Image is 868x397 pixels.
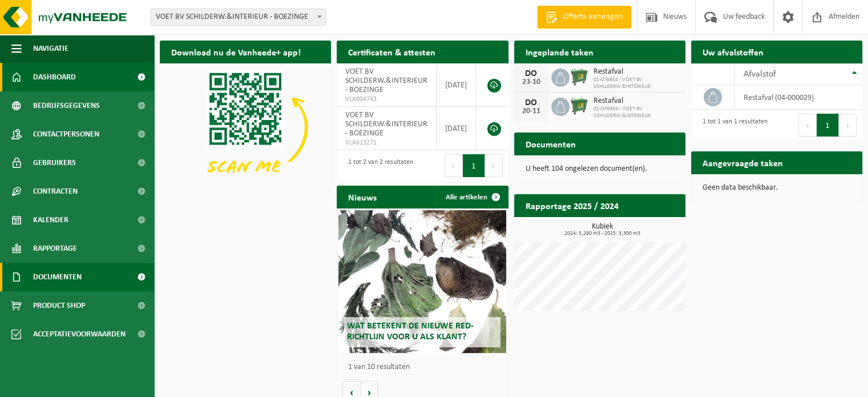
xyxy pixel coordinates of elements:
[514,194,630,216] h2: Rapportage 2025 / 2024
[342,153,413,178] div: 1 tot 2 van 2 resultaten
[514,41,605,63] h2: Ingeplande taken
[33,149,76,177] span: Gebruikers
[839,114,857,137] button: Next
[703,184,851,192] p: Geen data beschikbaar.
[151,9,326,26] span: VOET BV SCHILDERW.&INTERIEUR - BOEZINGE
[560,11,625,23] span: Offerte aanvragen
[33,206,68,234] span: Kalender
[734,85,862,110] td: restafval (04-000029)
[345,67,427,94] span: VOET BV SCHILDERW.&INTERIEUR - BOEZINGE
[33,234,77,263] span: Rapportage
[691,151,794,174] h2: Aangevraagde taken
[160,41,312,63] h2: Download nu de Vanheede+ app!
[160,63,331,192] img: Download de VHEPlus App
[33,63,76,91] span: Dashboard
[151,9,325,25] span: VOET BV SCHILDERW.&INTERIEUR - BOEZINGE
[345,95,427,104] span: VLA904743
[33,320,126,348] span: Acceptatievoorwaarden
[520,223,685,236] h3: Kubiek
[520,98,543,107] div: DO
[697,113,768,138] div: 1 tot 1 van 1 resultaten
[33,291,85,320] span: Product Shop
[798,114,817,137] button: Previous
[33,120,99,149] span: Contactpersonen
[348,363,502,371] p: 1 van 10 resultaten
[594,77,680,90] span: 01-076954 - VOET BV SCHILDERW.&INTERIEUR
[537,6,631,29] a: Offerte aanvragen
[520,78,543,86] div: 23-10
[570,67,589,86] img: WB-0660-HPE-GN-01
[594,97,680,106] span: Restafval
[743,70,776,79] span: Afvalstof
[594,67,680,77] span: Restafval
[347,322,474,342] span: Wat betekent de nieuwe RED-richtlijn voor u als klant?
[437,107,476,150] td: [DATE]
[33,263,82,291] span: Documenten
[337,186,388,208] h2: Nieuws
[570,96,589,115] img: WB-0660-HPE-GN-01
[445,154,463,177] button: Previous
[514,133,587,155] h2: Documenten
[437,63,476,107] td: [DATE]
[485,154,503,177] button: Next
[520,231,685,236] span: 2024: 5,280 m3 - 2025: 3,300 m3
[345,111,427,138] span: VOET BV SCHILDERW.&INTERIEUR - BOEZINGE
[600,216,684,239] a: Bekijk rapportage
[345,138,427,147] span: VLA613271
[437,186,507,208] a: Alle artikelen
[526,165,674,173] p: U heeft 104 ongelezen document(en).
[817,114,839,137] button: 1
[520,107,543,115] div: 20-11
[463,154,485,177] button: 1
[337,41,447,63] h2: Certificaten & attesten
[594,106,680,119] span: 01-076954 - VOET BV SCHILDERW.&INTERIEUR
[33,91,100,120] span: Bedrijfsgegevens
[691,41,775,63] h2: Uw afvalstoffen
[33,34,68,63] span: Navigatie
[338,210,506,353] a: Wat betekent de nieuwe RED-richtlijn voor u als klant?
[520,69,543,78] div: DO
[33,177,78,206] span: Contracten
